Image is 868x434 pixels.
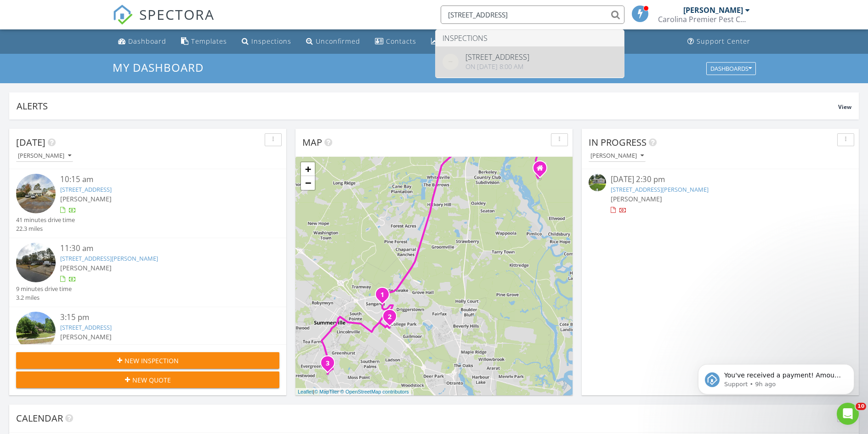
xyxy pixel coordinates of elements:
div: 148 Lancashire Rd, Summerville, SC 29486 [382,294,388,300]
div: 10:15 am [60,174,258,185]
div: 140 Wampee Curve, Summerville, SC 29485 [328,363,333,368]
div: Support Center [697,37,750,46]
a: Templates [177,33,231,50]
iframe: Intercom live chat [837,403,859,425]
div: 11:30 am [60,243,258,254]
span: 10 [856,403,866,410]
a: [STREET_ADDRESS] [60,185,112,194]
a: © OpenStreetMap contributors [340,389,409,394]
span: [DATE] [16,136,45,148]
div: 3:15 pm [60,312,258,323]
span: New Inspection [125,356,179,365]
div: 141 Old Savannah Ct, Moncks Corner SC 29461 [540,168,545,173]
a: Zoom in [301,162,315,176]
a: SPECTORA [113,12,215,32]
span: [PERSON_NAME] [60,263,112,272]
a: Metrics [427,33,471,50]
a: Contacts [371,33,420,50]
div: Alerts [17,100,838,112]
a: [STREET_ADDRESS] [60,323,112,331]
img: 9328702%2Fcover_photos%2FfwD0bs0MlHKwMeiZZaZt%2Fsmall.9328702-1756323904390 [589,174,606,191]
span: Calendar [16,412,63,424]
span: [PERSON_NAME] [611,194,662,203]
div: [DATE] 2:30 pm [611,174,830,185]
div: Carolina Premier Pest Control [658,15,750,24]
div: 1236 Scotch Pine Ln, Ladson, SC 29456 [390,316,395,322]
span: In Progress [589,136,647,148]
a: Inspections [238,33,295,50]
li: Inspections [436,30,624,46]
button: [PERSON_NAME] [16,150,73,162]
a: Unconfirmed [302,33,364,50]
div: On [DATE] 8:00 am [465,63,529,70]
div: Unconfirmed [316,37,360,46]
i: 1 [380,292,384,298]
span: [PERSON_NAME] [60,194,112,203]
img: streetview [16,243,56,282]
div: Templates [191,37,227,46]
div: 3.2 miles [16,293,72,302]
button: New Inspection [16,352,279,369]
span: Map [302,136,322,148]
a: [STREET_ADDRESS][PERSON_NAME] [60,254,158,263]
a: Zoom out [301,176,315,190]
div: | [295,388,411,396]
a: 10:15 am [STREET_ADDRESS] [PERSON_NAME] 41 minutes drive time 22.3 miles [16,174,279,233]
span: [PERSON_NAME] [60,332,112,341]
img: streetview [16,312,56,351]
div: Dashboard [128,37,166,46]
span: My Dashboard [113,60,204,75]
a: 11:30 am [STREET_ADDRESS][PERSON_NAME] [PERSON_NAME] 9 minutes drive time 3.2 miles [16,243,279,302]
div: 41 minutes drive time [16,216,75,224]
button: [PERSON_NAME] [589,150,646,162]
span: New Quote [132,375,171,385]
button: Dashboards [706,62,756,75]
input: Search everything... [441,6,624,24]
div: Contacts [386,37,416,46]
img: streetview [443,54,459,70]
div: 22.3 miles [16,224,75,233]
img: streetview [16,174,56,213]
a: [STREET_ADDRESS][PERSON_NAME] [611,185,709,194]
div: Inspections [251,37,291,46]
i: 3 [326,360,329,367]
span: View [838,103,851,111]
div: Dashboards [710,65,752,72]
a: Support Center [684,33,754,50]
img: The Best Home Inspection Software - Spectora [113,5,133,25]
a: Dashboard [114,33,170,50]
a: 3:15 pm [STREET_ADDRESS] [PERSON_NAME] 17 minutes drive time 8.2 miles [16,312,279,371]
a: [DATE] 2:30 pm [STREET_ADDRESS][PERSON_NAME] [PERSON_NAME] [589,174,852,215]
a: © MapTiler [314,389,339,394]
a: Leaflet [298,389,313,394]
div: [PERSON_NAME] [18,153,71,159]
div: [PERSON_NAME] [590,153,644,159]
button: New Quote [16,371,279,388]
span: SPECTORA [139,5,215,24]
iframe: Intercom notifications message [684,345,868,409]
div: [STREET_ADDRESS] [465,53,529,61]
i: 2 [388,314,391,320]
div: [PERSON_NAME] [683,6,743,15]
div: 9 minutes drive time [16,285,72,293]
